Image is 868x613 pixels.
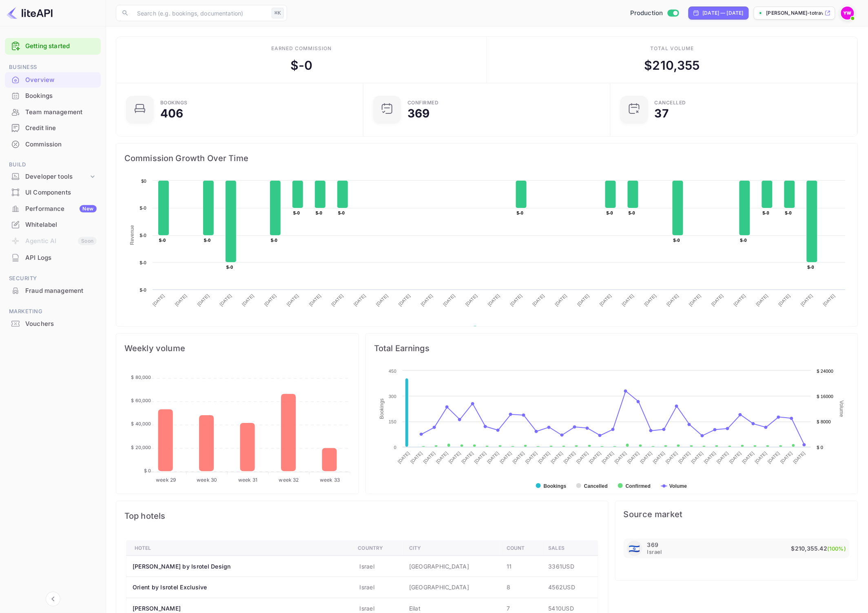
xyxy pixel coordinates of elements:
text: $-0 [629,210,635,215]
a: Fraud management [5,283,101,298]
text: Confirmed [626,483,651,489]
td: 4562 USD [542,577,598,598]
text: [DATE] [465,293,478,307]
text: $-0 [293,210,300,215]
td: 8 [500,577,542,598]
text: $-0 [740,238,747,243]
text: [DATE] [652,451,666,465]
div: Developer tools [5,170,101,184]
text: [DATE] [576,451,589,465]
text: [DATE] [286,293,300,307]
text: [DATE] [531,293,545,307]
tspan: week 33 [320,477,340,483]
span: Source market [624,509,850,519]
span: Israel [647,548,662,556]
tspan: $ 0 [144,468,151,474]
tspan: $ 40,000 [131,421,151,427]
a: PerformanceNew [5,201,101,216]
text: [DATE] [219,293,232,307]
div: Fraud management [5,283,101,299]
text: [DATE] [627,451,640,465]
div: Credit line [25,124,97,133]
text: $-0 [316,210,322,215]
text: [DATE] [499,451,513,465]
div: Click to change the date range period [689,7,749,20]
td: Israel [352,577,403,598]
a: Bookings [5,88,101,103]
text: [DATE] [639,451,653,465]
text: [DATE] [588,451,602,465]
text: [DATE] [779,451,793,465]
div: Total volume [651,45,694,52]
text: $-0 [808,265,814,270]
text: $-0 [140,288,146,292]
div: 406 [160,108,183,119]
div: CANCELLED [655,100,686,105]
text: [DATE] [263,293,277,307]
text: [DATE] [397,451,411,465]
div: API Logs [25,253,97,263]
text: $ 8000 [817,419,831,424]
text: [DATE] [353,293,367,307]
text: $-0 [204,238,210,243]
text: 450 [389,369,396,374]
div: Commission [25,140,97,149]
div: 369 [407,108,430,119]
text: [DATE] [678,451,691,465]
text: [DATE] [196,293,210,307]
span: Production [630,9,663,18]
text: [DATE] [711,293,724,307]
text: [DATE] [152,293,166,307]
span: Business [5,63,101,72]
div: 37 [655,108,669,119]
div: $ 210,355 [644,56,700,75]
text: [DATE] [800,293,814,307]
span: Top hotels [124,509,600,522]
div: Confirmed [407,100,439,105]
div: Whitelabel [25,220,97,230]
text: Volume [669,483,687,489]
input: Search (e.g. bookings, documentation) [132,5,268,21]
text: [DATE] [665,451,679,465]
text: [DATE] [486,451,500,465]
a: Credit line [5,120,101,135]
span: Weekly volume [124,342,350,355]
td: 11 [500,556,542,577]
div: Whitelabel [5,217,101,233]
th: Orient by Isrotel Exclusive [126,577,352,598]
tspan: week 29 [156,477,176,483]
text: [DATE] [330,293,344,307]
div: Overview [25,75,97,85]
button: Collapse navigation [46,592,60,606]
text: 150 [389,419,396,424]
th: Count [500,541,542,556]
text: [DATE] [728,451,742,465]
div: Team management [5,104,101,120]
text: [DATE] [174,293,188,307]
span: Total Earnings [374,342,850,355]
text: $-0 [517,210,523,215]
text: $-0 [763,210,769,215]
text: $ 16000 [817,394,834,399]
div: Performance [25,204,97,214]
a: Commission [5,137,101,152]
div: Bookings [25,91,97,101]
text: $0 [141,179,146,184]
text: $-0 [338,210,345,215]
tspan: $ 80,000 [131,374,151,380]
div: Team management [25,108,97,117]
text: [DATE] [435,451,449,465]
text: $-0 [159,238,166,243]
tspan: $ 20,000 [131,445,151,450]
text: [DATE] [474,451,487,465]
text: $-0 [140,206,146,210]
text: [DATE] [576,293,590,307]
a: Whitelabel [5,217,101,232]
div: Commission [5,137,101,153]
div: Bookings [160,100,188,105]
text: [DATE] [550,451,564,465]
td: Israel [352,556,403,577]
span: Commission Growth Over Time [124,152,850,165]
div: PerformanceNew [5,201,101,217]
text: [DATE] [690,451,704,465]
